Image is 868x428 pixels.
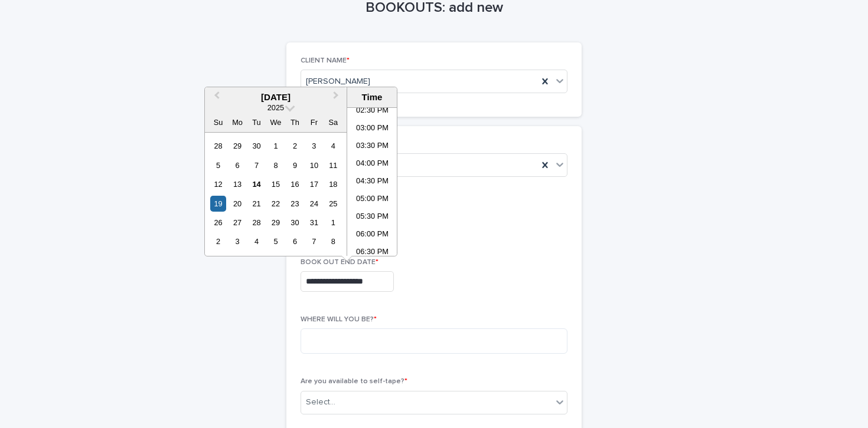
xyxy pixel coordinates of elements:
[229,138,245,154] div: Choose Monday, September 29th, 2025
[229,114,245,130] div: Mo
[347,244,397,262] li: 06:30 PM
[267,215,283,231] div: Choose Wednesday, October 29th, 2025
[306,157,322,173] div: Choose Friday, October 10th, 2025
[306,233,322,249] div: Choose Friday, November 7th, 2025
[350,92,394,103] div: Time
[306,215,322,231] div: Choose Friday, October 31st, 2025
[205,92,347,103] div: [DATE]
[229,176,245,192] div: Choose Monday, October 13th, 2025
[229,215,245,231] div: Choose Monday, October 27th, 2025
[325,114,341,130] div: Sa
[301,57,350,64] span: CLIENT NAME
[287,196,303,212] div: Choose Thursday, October 23rd, 2025
[287,138,303,154] div: Choose Thursday, October 2nd, 2025
[267,138,283,154] div: Choose Wednesday, October 1st, 2025
[249,215,265,231] div: Choose Tuesday, October 28th, 2025
[301,259,378,266] span: BOOK OUT END DATE
[249,233,265,249] div: Choose Tuesday, November 4th, 2025
[249,114,265,130] div: Tu
[267,196,283,212] div: Choose Wednesday, October 22nd, 2025
[306,176,322,192] div: Choose Friday, October 17th, 2025
[267,157,283,173] div: Choose Wednesday, October 8th, 2025
[301,378,407,385] span: Are you available to self-tape?
[229,157,245,173] div: Choose Monday, October 6th, 2025
[229,233,245,249] div: Choose Monday, November 3rd, 2025
[306,196,322,212] div: Choose Friday, October 24th, 2025
[210,196,226,212] div: Choose Sunday, October 19th, 2025
[347,173,397,191] li: 04:30 PM
[325,215,341,231] div: Choose Saturday, November 1st, 2025
[210,138,226,154] div: Choose Sunday, September 28th, 2025
[287,233,303,249] div: Choose Thursday, November 6th, 2025
[210,157,226,173] div: Choose Sunday, October 5th, 2025
[347,138,397,156] li: 03:30 PM
[267,176,283,192] div: Choose Wednesday, October 15th, 2025
[325,157,341,173] div: Choose Saturday, October 11th, 2025
[347,209,397,226] li: 05:30 PM
[267,233,283,249] div: Choose Wednesday, November 5th, 2025
[347,156,397,173] li: 04:00 PM
[347,120,397,138] li: 03:00 PM
[210,176,226,192] div: Choose Sunday, October 12th, 2025
[229,196,245,212] div: Choose Monday, October 20th, 2025
[249,176,265,192] div: Choose Tuesday, October 14th, 2025
[325,196,341,212] div: Choose Saturday, October 25th, 2025
[210,233,226,249] div: Choose Sunday, November 2nd, 2025
[301,316,377,323] span: WHERE WILL YOU BE?
[306,138,322,154] div: Choose Friday, October 3rd, 2025
[267,103,284,112] span: 2025
[210,215,226,231] div: Choose Sunday, October 26th, 2025
[287,114,303,130] div: Th
[325,176,341,192] div: Choose Saturday, October 18th, 2025
[347,103,397,120] li: 02:30 PM
[347,191,397,209] li: 05:00 PM
[206,88,225,107] button: Previous Month
[328,88,347,107] button: Next Month
[306,75,370,88] span: [PERSON_NAME]
[325,138,341,154] div: Choose Saturday, October 4th, 2025
[306,114,322,130] div: Fr
[208,136,342,251] div: month 2025-10
[306,396,335,409] div: Select...
[249,157,265,173] div: Choose Tuesday, October 7th, 2025
[325,233,341,249] div: Choose Saturday, November 8th, 2025
[287,157,303,173] div: Choose Thursday, October 9th, 2025
[249,196,265,212] div: Choose Tuesday, October 21st, 2025
[210,114,226,130] div: Su
[347,226,397,244] li: 06:00 PM
[287,215,303,231] div: Choose Thursday, October 30th, 2025
[287,176,303,192] div: Choose Thursday, October 16th, 2025
[249,138,265,154] div: Choose Tuesday, September 30th, 2025
[267,114,283,130] div: We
